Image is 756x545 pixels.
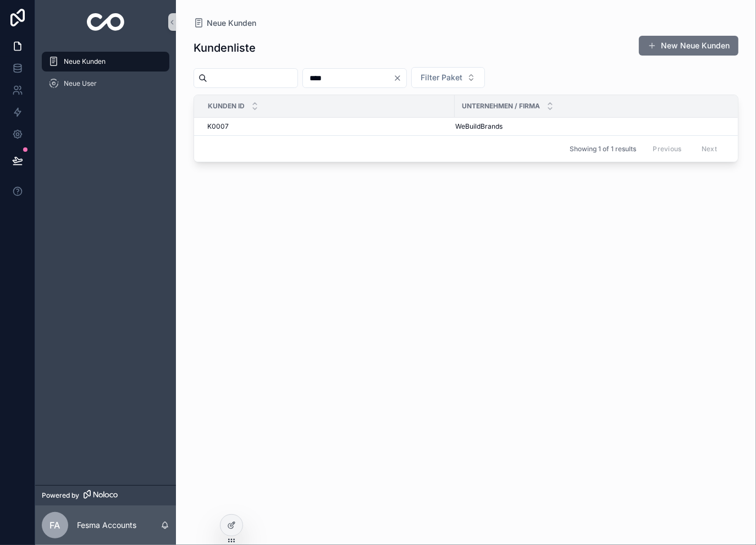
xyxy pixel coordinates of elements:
div: scrollable content [35,44,176,108]
a: Neue User [42,74,169,93]
a: K0007 [207,122,448,131]
a: WeBuildBrands [455,122,742,131]
img: App logo [87,13,125,31]
p: Fesma Accounts [77,520,136,531]
a: Neue Kunden [42,52,169,71]
span: Unternehmen / Firma [462,102,540,111]
span: Neue Kunden [207,18,256,29]
h1: Kundenliste [194,40,256,56]
span: Showing 1 of 1 results [570,145,636,153]
span: WeBuildBrands [455,122,503,131]
span: Filter Paket [421,72,462,83]
button: Select Button [411,67,485,88]
button: Clear [393,74,406,82]
button: New Neue Kunden [639,36,738,56]
span: Kunden ID [208,102,245,111]
a: Neue Kunden [194,18,256,29]
span: Powered by [42,491,79,500]
span: FA [50,519,60,532]
a: Powered by [35,485,176,505]
span: K0007 [207,122,229,131]
span: Neue User [64,79,97,88]
span: Neue Kunden [64,57,106,66]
